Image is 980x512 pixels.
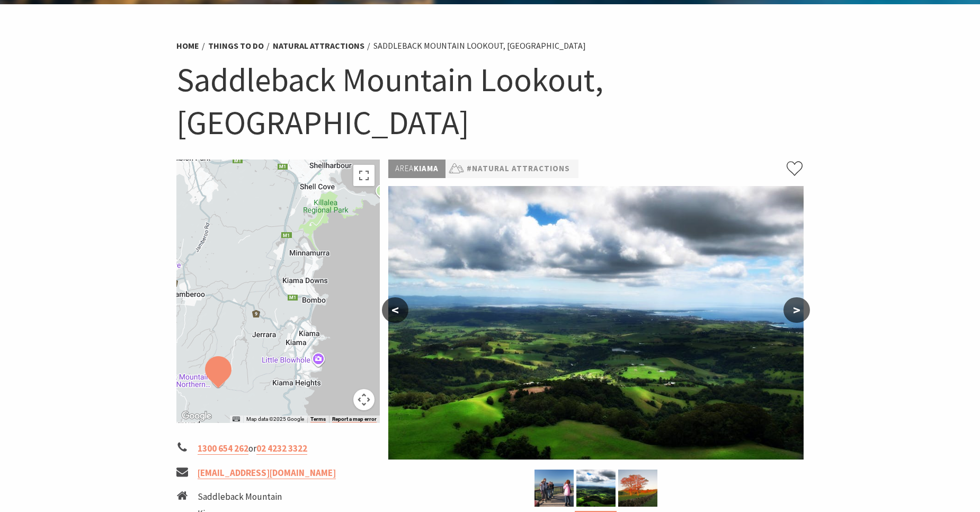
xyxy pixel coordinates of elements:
button: Toggle fullscreen view [353,165,375,186]
a: Natural Attractions [273,40,364,51]
li: Saddleback Mountain Lookout, [GEOGRAPHIC_DATA] [373,39,586,53]
button: Keyboard shortcuts [233,416,240,423]
img: Saddleback Mountain Lookout [534,470,574,507]
button: > [783,297,810,323]
a: Report a map error [332,416,377,422]
a: 1300 654 262 [198,443,248,455]
img: Saddleback [576,470,616,507]
button: < [382,297,408,323]
img: Saddleback Lookout [618,470,657,507]
h1: Saddleback Mountain Lookout, [GEOGRAPHIC_DATA] [176,58,804,144]
a: Things To Do [208,40,264,51]
a: 02 4232 3322 [256,443,307,455]
span: Map data ©2025 Google [246,416,304,422]
span: Area [395,163,414,173]
a: Open this area in Google Maps (opens a new window) [179,409,214,423]
a: Home [176,40,199,51]
a: [EMAIL_ADDRESS][DOMAIN_NAME] [198,467,336,479]
p: Kiama [388,160,446,178]
img: Google [179,409,214,423]
li: Saddleback Mountain [198,490,300,504]
img: Saddleback [388,186,804,460]
li: or [176,442,380,456]
a: #Natural Attractions [467,162,570,175]
a: Terms (opens in new tab) [310,416,326,422]
button: Map camera controls [353,389,375,410]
